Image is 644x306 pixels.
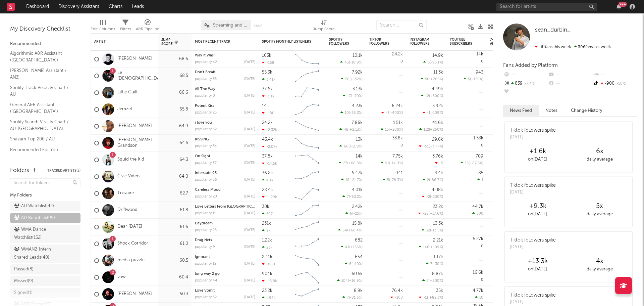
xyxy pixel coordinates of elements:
[353,53,363,58] div: 10.1k
[161,189,188,198] div: 62.7
[472,205,483,209] div: 44.7k
[464,77,483,81] div: ( )
[381,161,403,165] div: ( )
[292,101,322,118] svg: Chart title
[339,161,363,165] div: ( )
[117,207,139,213] a: Driftwood.
[339,127,363,132] div: ( )
[340,111,363,115] div: ( )
[369,38,393,46] div: TikTok Followers
[161,72,188,80] div: 68.5
[482,178,483,182] span: 1
[262,221,271,226] div: 231k
[348,162,362,165] span: +68.8 %
[262,60,274,65] div: -168
[510,182,556,189] div: Tiktok followers spike
[313,25,335,33] div: Jump Score
[14,214,55,222] div: AU Roughies ( 99 )
[195,161,217,165] div: popularity: 37
[262,195,277,199] div: -1.29k
[421,94,443,98] div: ( )
[14,202,54,210] div: AU Watchlist ( 42 )
[356,154,363,159] div: 14k
[117,274,127,280] a: vowl.
[352,221,363,226] div: 15.8k
[593,79,637,88] div: -900
[91,25,115,33] div: Edit Columns
[506,156,569,164] div: on [DATE]
[343,94,363,98] div: ( )
[427,178,429,182] span: 2
[10,201,80,211] a: AU Watchlist(42)
[262,40,312,44] div: Spotify Monthly Listeners
[450,51,483,67] div: 0
[535,45,611,49] span: 306 fans last week
[390,128,402,132] span: +200 %
[390,162,402,165] span: -14.9 %
[117,291,152,297] a: [PERSON_NAME]
[195,178,217,182] div: popularity: 36
[473,136,483,140] div: 1.53k
[136,25,159,33] div: A&R Pipeline
[292,185,322,202] svg: Chart title
[262,94,274,98] div: -1.1k
[195,205,265,209] a: Love Letters From [GEOGRAPHIC_DATA]
[195,60,217,64] div: popularity: 42
[356,137,363,142] div: 13k
[10,50,74,63] a: Algorithmic A&R Assistant ([GEOGRAPHIC_DATA])
[262,178,273,182] div: 4.1k
[503,88,548,97] div: --
[381,127,403,132] div: ( )
[345,78,350,81] span: 58
[292,68,322,84] svg: Chart title
[431,195,442,199] span: -200 %
[393,121,403,125] div: 1.51k
[117,90,138,95] a: Little Guilt
[341,77,363,81] div: ( )
[195,40,245,44] div: Most Recent Track
[569,156,631,164] div: daily average
[10,101,74,115] a: General A&R Assistant ([GEOGRAPHIC_DATA])
[10,146,74,154] a: Recommended For You
[195,171,217,175] a: Interstate 95
[465,162,469,165] span: 15
[244,178,255,182] div: [DATE]
[478,171,483,175] div: 85
[430,128,442,132] span: +260 %
[262,171,273,175] div: 36.8k
[381,111,403,115] div: ( )
[161,156,188,164] div: 64.3
[195,94,215,98] div: popularity: 0
[383,178,403,182] div: ( )
[117,106,132,112] a: Jemzel
[10,25,80,33] div: My Discovery Checklist
[195,222,255,225] div: Daydream
[117,174,140,179] a: Civic Video
[10,40,80,48] div: Recommended
[195,138,255,141] div: KISSING
[418,211,443,216] div: ( )
[353,87,363,91] div: 3.13k
[195,121,255,125] div: i love you
[10,276,80,286] a: Missed(9)
[91,17,115,36] div: Edit Columns
[392,136,403,140] div: 33.8k
[593,71,637,79] div: --
[392,52,403,56] div: 24.2k
[344,61,349,64] span: 43
[426,195,430,199] span: -2
[523,82,535,86] span: -7.4 %
[351,178,362,182] span: -21.7 %
[10,245,80,263] a: WMANZ Intern Shared Leads(40)
[313,17,335,36] div: Jump Score
[195,195,217,199] div: popularity: 20
[14,246,61,262] div: WMANZ Intern Shared Leads ( 40 )
[262,188,273,192] div: 28.4k
[195,87,255,91] div: All The Way
[385,128,389,132] span: 15
[506,202,569,210] div: +9.3k
[14,277,33,285] div: Missed ( 9 )
[423,111,443,115] div: ( )
[244,144,255,148] div: [DATE]
[117,70,166,82] a: Le [DEMOGRAPHIC_DATA]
